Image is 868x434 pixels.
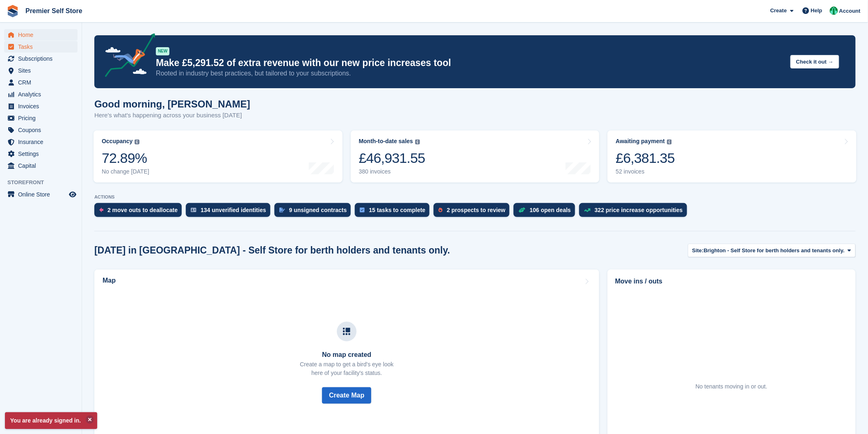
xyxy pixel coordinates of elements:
[201,207,266,213] div: 134 unverified identities
[616,168,675,175] div: 52 invoices
[18,124,67,136] span: Coupons
[107,207,178,213] div: 2 move outs to deallocate
[18,148,67,160] span: Settings
[102,150,149,167] div: 72.89%
[322,387,371,404] button: Create Map
[4,136,78,148] a: menu
[94,130,343,183] a: Occupancy 72.89% No change [DATE]
[18,101,67,112] span: Invoices
[22,4,86,18] a: Premier Self Store
[68,190,78,199] a: Preview store
[530,207,571,213] div: 106 open deals
[359,168,425,175] div: 380 invoices
[4,124,78,136] a: menu
[18,29,67,41] span: Home
[360,208,365,212] img: task-75834270c22a3079a89374b754ae025e5fb1db73e45f91037f5363f120a921f8.svg
[18,160,67,171] span: Capital
[18,112,67,124] span: Pricing
[4,29,78,41] a: menu
[279,208,285,212] img: contract_signature_icon-13c848040528278c33f63329250d36e43548de30e8caae1d1a13099fd9432cc5.svg
[186,203,274,221] a: 134 unverified identities
[98,33,155,80] img: price-adjustments-announcement-icon-8257ccfd72463d97f412b2fc003d46551f7dbcb40ab6d574587a9cd5c0d94...
[18,136,67,148] span: Insurance
[94,98,250,110] h1: Good morning, [PERSON_NAME]
[5,412,97,429] p: You are already signed in.
[355,203,434,221] a: 15 tasks to complete
[519,207,525,213] img: deal-1b604bf984904fb50ccaf53a9ad4b4a5d6e5aea283cecdc64d6e3604feb123c2.svg
[579,203,691,221] a: 322 price increase opportunities
[359,138,413,145] div: Month-to-date sales
[18,89,67,100] span: Analytics
[704,247,845,255] span: Brighton - Self Store for berth holders and tenants only.
[7,5,19,17] img: stora-icon-8386f47178a22dfd0bd8f6a31ec36ba5ce8667c1dd55bd0f319d3a0aa187defe.svg
[608,130,857,183] a: Awaiting payment £6,381.35 52 invoices
[4,112,78,124] a: menu
[4,148,78,160] a: menu
[18,53,67,64] span: Subscriptions
[351,130,600,183] a: Month-to-date sales £46,931.55 380 invoices
[94,194,856,200] p: ACTIONS
[135,139,139,144] img: icon-info-grey-7440780725fd019a000dd9b08b2336e03edf1995a4989e88bcd33f0948082b44.svg
[156,69,784,78] p: Rooted in industry best practices, but tailored to your subscriptions.
[102,138,132,145] div: Occupancy
[811,7,822,15] span: Help
[156,57,784,69] p: Make £5,291.52 of extra revenue with our new price increases tool
[434,203,514,221] a: 2 prospects to review
[18,77,67,88] span: CRM
[584,208,591,212] img: price_increase_opportunities-93ffe204e8149a01c8c9dc8f82e8f89637d9d84a8eef4429ea346261dce0b2c0.svg
[18,189,67,200] span: Online Store
[102,168,149,175] div: No change [DATE]
[300,360,393,377] p: Create a map to get a bird's eye look here of your facility's status.
[4,101,78,112] a: menu
[4,41,78,53] a: menu
[94,203,186,221] a: 2 move outs to deallocate
[595,207,683,213] div: 322 price increase opportunities
[18,65,67,76] span: Sites
[415,139,420,144] img: icon-info-grey-7440780725fd019a000dd9b08b2336e03edf1995a4989e88bcd33f0948082b44.svg
[667,139,672,144] img: icon-info-grey-7440780725fd019a000dd9b08b2336e03edf1995a4989e88bcd33f0948082b44.svg
[300,351,393,359] h3: No map created
[191,208,196,212] img: verify_identity-adf6edd0f0f0b5bbfe63781bf79b02c33cf7c696d77639b501bdc392416b5a36.svg
[7,178,82,187] span: Storefront
[156,47,169,55] div: NEW
[4,65,78,76] a: menu
[439,208,443,212] img: prospect-51fa495bee0391a8d652442698ab0144808aea92771e9ea1ae160a38d050c398.svg
[343,328,350,335] img: map-icn-33ee37083ee616e46c38cad1a60f524a97daa1e2b2c8c0bc3eb3415660979fc1.svg
[696,382,767,391] div: No tenants moving in or out.
[103,277,116,284] h2: Map
[615,276,848,286] h2: Move ins / outs
[289,207,347,213] div: 9 unsigned contracts
[369,207,425,213] div: 15 tasks to complete
[94,245,450,256] h2: [DATE] in [GEOGRAPHIC_DATA] - Self Store for berth holders and tenants only.
[770,7,787,15] span: Create
[94,111,250,120] p: Here's what's happening across your business [DATE]
[790,55,839,69] button: Check it out →
[4,53,78,64] a: menu
[514,203,579,221] a: 106 open deals
[839,7,861,15] span: Account
[4,160,78,171] a: menu
[359,150,425,167] div: £46,931.55
[4,77,78,88] a: menu
[692,247,704,255] span: Site:
[4,89,78,100] a: menu
[830,7,838,15] img: Peter Pring
[274,203,355,221] a: 9 unsigned contracts
[616,150,675,167] div: £6,381.35
[18,41,67,53] span: Tasks
[4,189,78,200] a: menu
[616,138,665,145] div: Awaiting payment
[688,244,856,257] button: Site: Brighton - Self Store for berth holders and tenants only.
[99,208,103,212] img: move_outs_to_deallocate_icon-f764333ba52eb49d3ac5e1228854f67142a1ed5810a6f6cc68b1a99e826820c5.svg
[447,207,505,213] div: 2 prospects to review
